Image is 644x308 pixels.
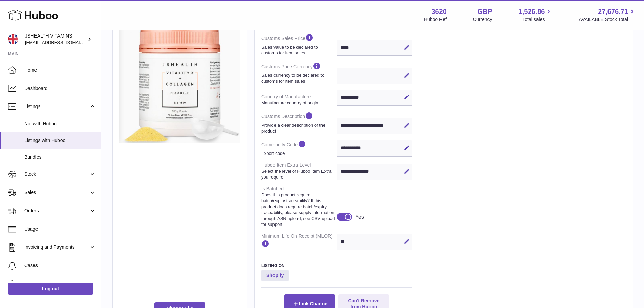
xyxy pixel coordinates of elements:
strong: Shopify [261,270,289,281]
a: Log out [8,283,93,295]
span: Not with Huboo [24,121,96,127]
span: Usage [24,226,96,232]
span: Channels [24,281,96,287]
dt: Is Batched [261,183,337,230]
a: 27,676.71 AVAILABLE Stock Total [579,7,636,23]
strong: Export code [261,150,335,157]
span: [EMAIL_ADDRESS][DOMAIN_NAME] [25,40,99,45]
dt: Customs Sales Price [261,30,337,58]
span: Home [24,67,96,73]
dt: Country of Manufacture [261,91,337,109]
a: 1,526.86 Total sales [519,7,553,23]
dt: Commodity Code [261,137,337,159]
div: Currency [473,16,492,23]
div: Yes [355,213,364,221]
strong: 3620 [431,7,447,16]
span: Bundles [24,154,96,160]
span: Total sales [522,16,552,23]
strong: Manufacture country of origin [261,100,335,106]
img: 36201675073141.png [119,24,240,142]
span: Listings [24,103,89,110]
img: internalAdmin-3620@internal.huboo.com [8,34,18,44]
dt: Minimum Life On Receipt (MLOR) [261,230,337,253]
dt: Customs Price Currency [261,59,337,87]
dt: Customs Description [261,109,337,137]
strong: Provide a clear description of the product [261,122,335,134]
span: Orders [24,208,89,214]
strong: GBP [477,7,492,16]
strong: Sales currency to be declared to customs for item sales [261,72,335,84]
span: Listings with Huboo [24,137,96,144]
span: Cases [24,262,96,269]
div: Huboo Ref [424,16,447,23]
span: 1,526.86 [519,7,545,16]
h3: Listing On [261,263,412,268]
span: AVAILABLE Stock Total [579,16,636,23]
span: Sales [24,189,89,196]
span: Dashboard [24,85,96,92]
dt: Huboo Item Extra Level [261,159,337,183]
strong: Does this product require batch/expiry traceability? If this product does require batch/expiry tr... [261,192,335,228]
span: 27,676.71 [598,7,628,16]
span: Stock [24,171,89,177]
strong: Sales value to be declared to customs for item sales [261,44,335,56]
div: JSHEALTH VITAMINS [25,33,86,46]
strong: Select the level of Huboo Item Extra you require [261,168,335,180]
span: Invoicing and Payments [24,244,89,251]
